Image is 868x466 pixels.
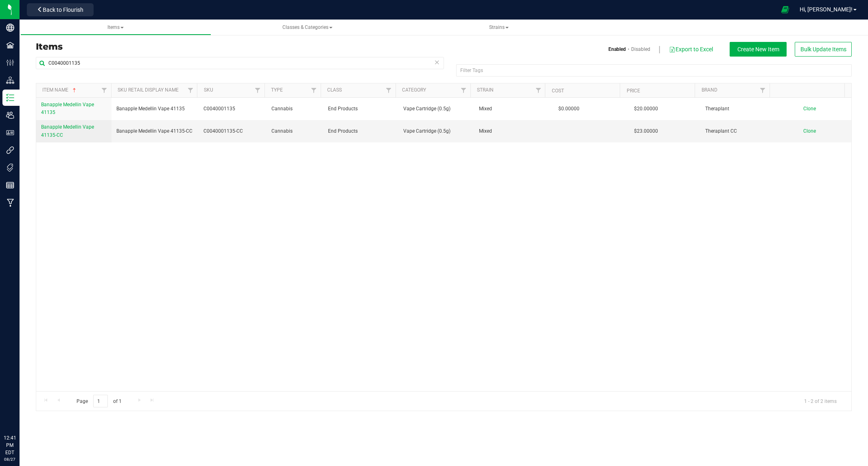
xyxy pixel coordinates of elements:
a: Filter [531,83,545,97]
span: Vape Cartridge (0.5g) [403,127,469,135]
a: Filter [756,83,770,97]
a: Filter [184,83,197,97]
inline-svg: Facilities [6,41,14,49]
span: Banapple Medellin Vape 41135 [116,105,185,113]
span: $23.00000 [630,125,662,137]
span: Cannabis [271,105,318,113]
span: Bulk Update Items [800,46,846,53]
span: Clear [434,57,440,68]
span: Cannabis [271,127,318,135]
span: Open Ecommerce Menu [776,2,794,18]
span: $20.00000 [630,103,662,115]
span: Theraplant [705,105,771,113]
span: Clone [803,106,816,112]
span: End Products [328,105,394,113]
a: Category [402,87,426,93]
span: Mixed [479,105,544,113]
button: Create New Item [730,42,787,57]
a: Banapple Medellin Vape 41135 [41,101,107,116]
span: C0040001135-CC [203,127,262,135]
button: Back to Flourish [27,3,94,16]
a: Enabled [608,46,626,53]
inline-svg: Users [6,111,14,119]
a: Clone [803,128,824,134]
span: $0.00000 [554,103,584,115]
inline-svg: Integrations [6,146,14,154]
a: Disabled [631,46,650,53]
inline-svg: Reports [6,181,14,189]
a: SKU [204,87,213,93]
input: 1 [93,395,108,407]
a: Brand [702,87,717,93]
a: Item Name [42,87,78,93]
span: C0040001135 [203,105,262,113]
a: Filter [307,83,321,97]
a: Filter [382,83,396,97]
span: Hi, [PERSON_NAME]! [800,6,853,13]
span: Create New Item [737,46,779,53]
span: Back to Flourish [43,7,83,13]
a: Cost [552,88,564,94]
inline-svg: Configuration [6,59,14,67]
input: Search Item Name, SKU Retail Name, or Part Number [36,57,444,69]
a: Strain [477,87,494,93]
iframe: Resource center [8,401,33,425]
p: 12:41 PM EDT [4,434,16,456]
span: End Products [328,127,394,135]
span: Items [107,24,124,30]
a: Filter [98,83,111,97]
button: Bulk Update Items [795,42,852,57]
span: Theraplant CC [705,127,771,135]
p: 08/27 [4,456,16,462]
a: Filter [457,83,470,97]
span: Banapple Medellin Vape 41135-CC [41,124,94,138]
span: Strains [489,24,509,30]
h3: Items [36,42,438,52]
inline-svg: Tags [6,164,14,172]
a: Filter [251,83,265,97]
inline-svg: Manufacturing [6,199,14,207]
span: Banapple Medellin Vape 41135 [41,102,94,115]
span: Classes & Categories [282,24,332,30]
inline-svg: Inventory [6,94,14,102]
inline-svg: Company [6,24,14,32]
button: Export to Excel [669,42,713,56]
a: Banapple Medellin Vape 41135-CC [41,123,107,139]
a: Sku Retail Display Name [118,87,179,93]
a: Price [627,88,640,94]
span: Vape Cartridge (0.5g) [403,105,469,113]
inline-svg: Distribution [6,76,14,84]
span: Page of 1 [70,395,128,407]
span: Clone [803,128,816,134]
span: Mixed [479,127,544,135]
span: 1 - 2 of 2 items [798,395,843,407]
inline-svg: User Roles [6,129,14,137]
a: Clone [803,106,824,112]
span: Banapple Medellin Vape 41135-CC [116,127,192,135]
a: Class [327,87,342,93]
a: Type [271,87,283,93]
